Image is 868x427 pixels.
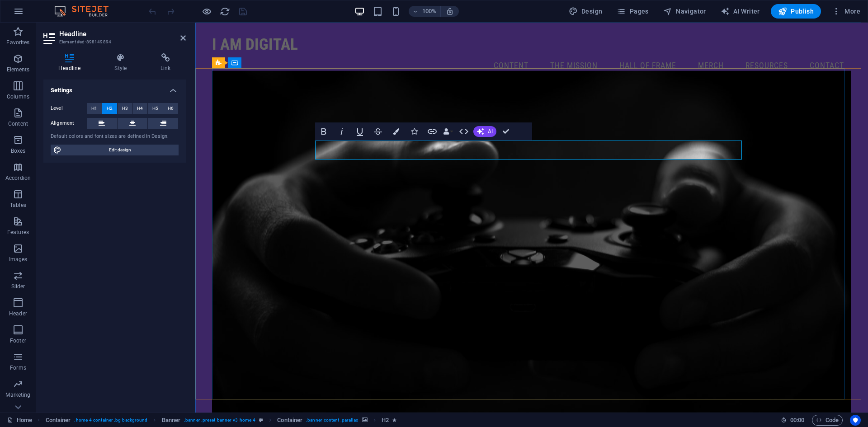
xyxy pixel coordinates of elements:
[10,337,26,344] p: Footer
[409,6,441,17] button: 100%
[369,122,387,141] button: Strikethrough
[351,122,368,141] button: Underline (Ctrl+U)
[87,103,102,114] button: H1
[46,415,396,426] nav: breadcrumb
[7,415,32,426] a: Click to cancel selection. Double-click to open Pages
[771,4,821,19] button: Publish
[102,103,117,114] button: H2
[781,415,805,426] h6: Session time
[9,256,28,263] p: Images
[315,122,332,141] button: Bold (Ctrl+B)
[828,4,864,19] button: More
[446,7,454,15] i: On resize automatically adjust zoom level to fit chosen device.
[122,103,128,114] span: H3
[565,4,606,19] button: Design
[565,4,606,19] div: Design (Ctrl+Alt+Y)
[184,415,255,426] span: . banner .preset-banner-v3-home-4
[51,118,87,129] label: Alignment
[5,391,30,399] p: Marketing
[259,418,263,422] i: This element is a customizable preset
[277,415,302,426] span: Click to select. Double-click to edit
[790,415,804,426] span: 00 00
[497,122,514,141] button: Confirm (Ctrl+⏎)
[11,283,25,290] p: Slider
[146,53,186,72] h4: Link
[613,4,652,19] button: Pages
[220,6,230,17] i: Reload page
[162,415,181,426] span: Click to select. Double-click to edit
[382,415,389,426] span: Click to select. Double-click to edit
[43,53,99,72] h4: Headline
[59,38,168,46] h3: Element #ed-898149894
[91,103,97,114] span: H1
[99,53,146,72] h4: Style
[778,7,814,16] span: Publish
[201,6,212,17] button: Click here to leave preview mode and continue editing
[137,103,143,114] span: H4
[219,6,230,17] button: reload
[46,415,71,426] span: Click to select. Double-click to edit
[362,418,368,422] i: This element contains a background
[832,7,860,16] span: More
[168,103,174,114] span: H6
[850,415,861,426] button: Usercentrics
[8,120,28,127] p: Content
[306,415,358,426] span: . banner-content .parallax
[6,39,29,46] p: Favorites
[51,145,179,155] button: Edit design
[660,4,710,19] button: Navigator
[51,103,87,114] label: Level
[663,7,706,16] span: Navigator
[816,415,839,426] span: Code
[51,133,179,141] div: Default colors and font sizes are defined in Design.
[455,122,472,141] button: HTML
[43,80,186,96] h4: Settings
[617,7,648,16] span: Pages
[797,417,798,423] span: :
[152,103,158,114] span: H5
[812,415,843,426] button: Code
[473,126,496,137] button: AI
[9,310,27,317] p: Header
[387,122,405,141] button: Colors
[148,103,163,114] button: H5
[10,202,26,209] p: Tables
[392,418,396,422] i: Element contains an animation
[7,229,29,236] p: Features
[133,103,148,114] button: H4
[717,4,764,19] button: AI Writer
[488,129,493,134] span: AI
[7,93,29,100] p: Columns
[118,103,132,114] button: H3
[52,6,120,17] img: Editor Logo
[721,7,760,16] span: AI Writer
[74,415,147,426] span: . home-4-container .bg-background
[59,30,186,38] h2: Headline
[422,6,437,17] h6: 100%
[107,103,113,114] span: H2
[333,122,350,141] button: Italic (Ctrl+I)
[64,145,176,155] span: Edit design
[406,122,423,141] button: Icons
[10,364,26,371] p: Forms
[7,66,30,73] p: Elements
[163,103,178,114] button: H6
[442,122,454,141] button: Data Bindings
[11,147,26,155] p: Boxes
[569,7,603,16] span: Design
[5,174,31,182] p: Accordion
[424,122,441,141] button: Link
